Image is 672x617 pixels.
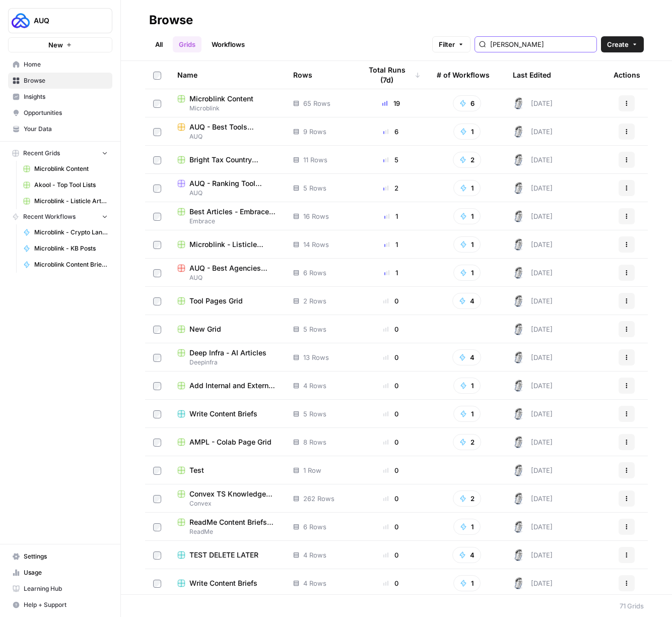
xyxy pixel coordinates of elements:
a: Usage [8,565,112,581]
span: 1 Row [303,465,321,475]
span: Microblink - Listicle Article Grid [34,197,108,206]
button: 1 [453,378,481,394]
button: 4 [452,293,481,309]
img: 28dbpmxwbe1lgts1kkshuof3rm4g [513,577,525,589]
div: 0 [361,381,421,391]
span: Recent Workflows [23,212,76,221]
span: Microblink [177,104,277,113]
a: TEST DELETE LATER [177,550,277,560]
button: 1 [453,208,481,224]
span: AUQ - Best Agencies Listicles Grid [189,263,277,273]
a: Bright Tax Country Clusters - Bottom Tier Grid - Oct [177,155,277,165]
span: Deep Infra - AI Articles [189,348,266,358]
div: [DATE] [513,521,553,533]
a: All [149,36,169,52]
button: 2 [453,434,481,450]
span: Recent Grids [23,149,60,158]
a: Akool - Top Tool Lists [19,177,112,193]
a: Insights [8,89,112,105]
span: AUQ - Ranking Tool Landing Pages Grid [189,178,277,189]
a: New Grid [177,324,277,334]
button: Create [601,36,644,52]
span: Convex TS Knowledge Base Articles Grid [189,489,277,499]
div: [DATE] [513,154,553,166]
span: 6 Rows [303,522,326,532]
a: Convex TS Knowledge Base Articles GridConvex [177,489,277,508]
img: 28dbpmxwbe1lgts1kkshuof3rm4g [513,521,525,533]
button: 1 [453,236,481,253]
img: 28dbpmxwbe1lgts1kkshuof3rm4g [513,323,525,335]
button: Recent Workflows [8,209,112,224]
span: 9 Rows [303,127,326,137]
button: Recent Grids [8,146,112,161]
button: 1 [453,124,481,140]
a: Write Content Briefs [177,409,277,419]
span: 5 Rows [303,324,326,334]
span: TEST DELETE LATER [189,550,258,560]
img: 28dbpmxwbe1lgts1kkshuof3rm4g [513,126,525,138]
div: Rows [293,61,312,89]
a: AUQ - Best Agencies Listicles GridAUQ [177,263,277,282]
span: Settings [24,552,108,561]
a: Deep Infra - AI ArticlesDeepinfra [177,348,277,367]
a: Workflows [206,36,251,52]
button: 4 [452,349,481,365]
img: 28dbpmxwbe1lgts1kkshuof3rm4g [513,464,525,476]
div: 1 [361,211,421,221]
span: 4 Rows [303,381,326,391]
a: Opportunities [8,105,112,121]
span: 14 Rows [303,239,329,250]
div: Browse [149,12,193,28]
img: 28dbpmxwbe1lgts1kkshuof3rm4g [513,351,525,363]
a: Write Content Briefs [177,578,277,588]
a: Microblink - Listicle Article Grid [19,193,112,209]
div: Name [177,61,277,89]
span: 5 Rows [303,183,326,193]
div: [DATE] [513,577,553,589]
div: 0 [361,522,421,532]
span: AMPL - Colab Page Grid [189,437,272,447]
a: Home [8,56,112,73]
div: [DATE] [513,97,553,109]
div: [DATE] [513,267,553,279]
span: 8 Rows [303,437,326,447]
span: AUQ [177,132,277,141]
button: New [8,37,112,52]
span: Help + Support [24,600,108,609]
div: 0 [361,550,421,560]
img: 28dbpmxwbe1lgts1kkshuof3rm4g [513,549,525,561]
button: Workspace: AUQ [8,8,112,33]
span: Microblink - Listicle Article Grid [189,239,277,250]
a: Microblink Content [19,161,112,177]
div: [DATE] [513,464,553,476]
img: 28dbpmxwbe1lgts1kkshuof3rm4g [513,436,525,448]
span: Convex [177,499,277,508]
a: Microblink - KB Posts [19,240,112,257]
div: 0 [361,296,421,306]
div: 0 [361,465,421,475]
div: [DATE] [513,126,553,138]
div: 6 [361,127,421,137]
img: 28dbpmxwbe1lgts1kkshuof3rm4g [513,492,525,505]
div: # of Workflows [437,61,490,89]
span: Write Content Briefs [189,409,257,419]
a: AUQ - Ranking Tool Landing Pages GridAUQ [177,178,277,198]
span: Bright Tax Country Clusters - Bottom Tier Grid - Oct [189,155,277,165]
span: Microblink - KB Posts [34,244,108,253]
span: 2 Rows [303,296,326,306]
span: Tool Pages Grid [189,296,243,306]
span: Embrace [177,217,277,226]
button: Help + Support [8,597,112,613]
span: AUQ [177,273,277,282]
span: 11 Rows [303,155,327,165]
div: [DATE] [513,182,553,194]
span: Home [24,60,108,69]
img: 28dbpmxwbe1lgts1kkshuof3rm4g [513,295,525,307]
span: ReadMe [177,527,277,536]
a: AMPL - Colab Page Grid [177,437,277,447]
div: 0 [361,437,421,447]
img: 28dbpmxwbe1lgts1kkshuof3rm4g [513,210,525,222]
div: [DATE] [513,323,553,335]
button: 2 [453,152,481,168]
button: 6 [453,95,481,111]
